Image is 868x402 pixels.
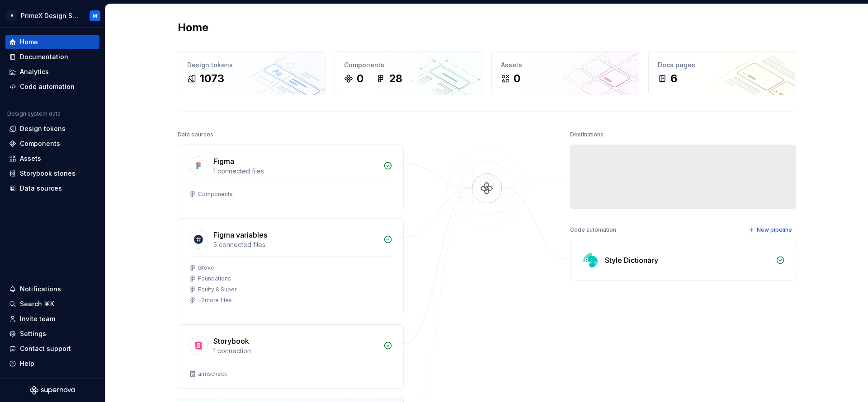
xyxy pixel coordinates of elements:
[178,145,404,209] a: Figma1 connected filesComponents
[5,356,99,371] button: Help
[93,12,97,19] div: M
[357,71,363,86] div: 0
[20,344,71,353] div: Contact support
[213,240,378,249] div: 5 connected files
[605,255,658,266] div: Style Dictionary
[20,299,54,309] div: Search ⌘K
[6,10,17,21] div: A
[213,346,378,355] div: 1 connection
[198,370,227,378] div: armscheck
[389,71,402,86] div: 28
[20,124,66,133] div: Design tokens
[5,166,99,181] a: Storybook stories
[20,169,75,178] div: Storybook stories
[178,128,213,141] div: Data sources
[21,11,79,20] div: PrimeX Design System
[187,61,316,70] div: Design tokens
[757,226,792,234] span: New pipeline
[20,359,34,368] div: Help
[178,20,208,35] h2: Home
[658,61,787,70] div: Docs pages
[20,184,62,193] div: Data sources
[20,37,38,47] div: Home
[178,51,325,95] a: Design tokens1073
[20,329,46,338] div: Settings
[745,224,796,236] button: New pipeline
[5,181,99,196] a: Data sources
[20,154,41,163] div: Assets
[198,286,236,293] div: Equity & Super
[20,285,61,294] div: Notifications
[344,61,473,70] div: Components
[198,297,232,304] div: + 2 more files
[213,167,378,176] div: 1 connected files
[20,314,55,323] div: Invite team
[5,50,99,64] a: Documentation
[213,156,234,167] div: Figma
[501,61,630,70] div: Assets
[178,324,404,389] a: Storybook1 connectionarmscheck
[5,327,99,341] a: Settings
[570,128,604,141] div: Destinations
[198,191,233,198] div: Components
[5,79,99,94] a: Code automation
[5,151,99,166] a: Assets
[5,297,99,311] button: Search ⌘K
[5,65,99,79] a: Analytics
[5,282,99,296] button: Notifications
[570,224,616,236] div: Code automation
[198,275,231,282] div: Foundations
[648,51,796,95] a: Docs pages6
[5,341,99,356] button: Contact support
[198,264,214,271] div: Grove
[213,336,249,346] div: Storybook
[213,229,267,240] div: Figma variables
[30,386,75,395] svg: Supernova Logo
[5,35,99,49] a: Home
[2,6,103,25] button: APrimeX Design SystemM
[514,71,520,86] div: 0
[5,136,99,151] a: Components
[20,82,75,91] div: Code automation
[200,71,224,86] div: 1073
[670,71,677,86] div: 6
[7,110,61,117] div: Design system data
[5,122,99,136] a: Design tokens
[335,51,482,95] a: Components028
[20,52,68,61] div: Documentation
[5,312,99,326] a: Invite team
[178,218,404,315] a: Figma variables5 connected filesGroveFoundationsEquity & Super+2more files
[491,51,639,95] a: Assets0
[20,67,49,76] div: Analytics
[20,139,60,148] div: Components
